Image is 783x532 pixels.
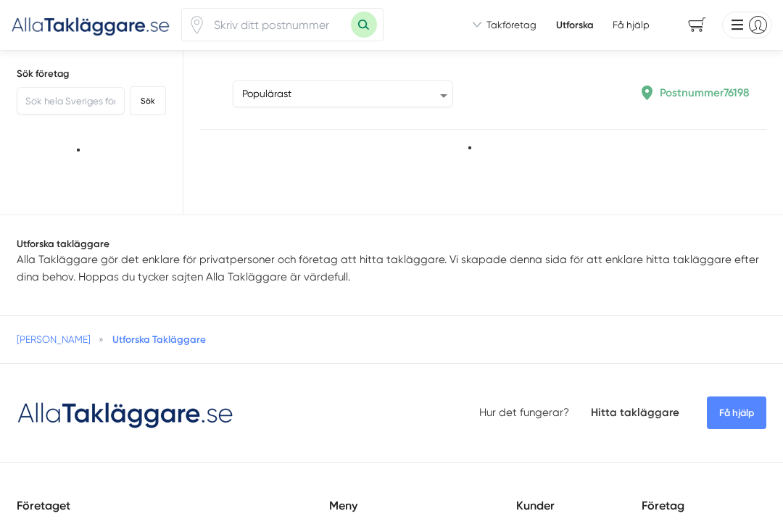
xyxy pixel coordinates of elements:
h1: Utforska takläggare [17,237,766,251]
p: Alla Takläggare gör det enklare för privatpersoner och företag att hitta takläggare. Vi skapade d... [17,251,766,286]
a: [PERSON_NAME] [17,333,91,345]
a: Utforska Takläggare [112,333,206,345]
span: » [99,333,104,346]
input: Skriv ditt postnummer [206,9,351,41]
p: Postnummer 76198 [660,84,750,101]
a: Hitta takläggare [591,406,679,419]
button: Sök med postnummer [351,12,377,38]
img: Logotyp Alla Takläggare [17,396,234,430]
a: Hur det fungerar? [479,406,569,419]
a: Utforska [556,18,594,32]
h5: Kunder [516,496,641,531]
span: Få hjälp [613,18,650,32]
button: Sök [130,86,166,115]
h5: Meny [329,496,517,531]
img: Alla Takläggare [11,13,170,37]
h5: Sök företag [17,67,166,80]
span: Takföretag [486,18,536,32]
h5: Företaget [17,496,329,531]
span: Klicka för att använda din position. [188,16,206,34]
span: navigation-cart [678,12,716,38]
input: Sök hela Sveriges företag här... [17,87,125,115]
span: Få hjälp [707,396,766,429]
svg: Pin / Karta [188,16,206,34]
h5: Företag [642,496,766,531]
